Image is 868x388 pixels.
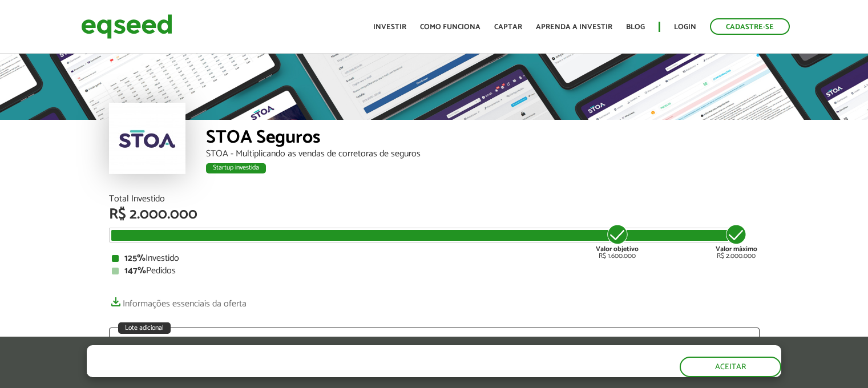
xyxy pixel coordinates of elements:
[109,207,760,222] div: R$ 2.000.000
[536,23,612,31] a: Aprenda a investir
[206,163,266,173] div: Startup investida
[420,23,481,31] a: Como funciona
[494,23,522,31] a: Captar
[373,23,406,31] a: Investir
[596,223,639,260] div: R$ 1.600.000
[124,250,146,266] strong: 125%
[674,23,696,31] a: Login
[206,149,760,159] div: STOA - Multiplicando as vendas de corretoras de seguros
[680,357,781,377] button: Aceitar
[112,254,757,263] div: Investido
[206,128,760,149] div: STOA Seguros
[109,195,760,204] div: Total Investido
[112,266,757,276] div: Pedidos
[716,223,757,260] div: R$ 2.000.000
[626,23,645,31] a: Blog
[109,293,247,309] a: Informações essenciais da oferta
[87,366,500,377] p: Ao clicar em "aceitar", você aceita nossa .
[118,322,171,334] div: Lote adicional
[716,244,757,254] strong: Valor máximo
[710,18,790,35] a: Cadastre-se
[237,367,369,377] a: política de privacidade e de cookies
[81,11,172,42] img: EqSeed
[596,244,639,254] strong: Valor objetivo
[87,345,500,363] h5: O site da EqSeed utiliza cookies para melhorar sua navegação.
[124,263,146,278] strong: 147%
